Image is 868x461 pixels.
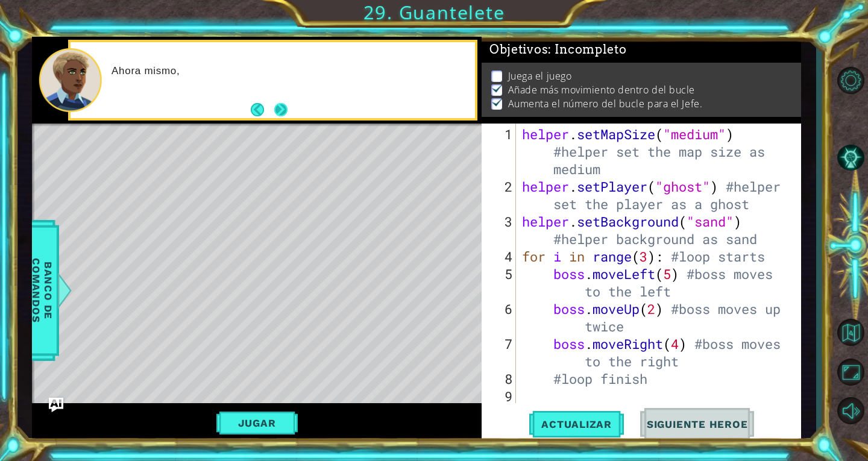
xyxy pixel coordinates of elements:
[216,412,298,434] button: Jugar
[833,355,868,390] button: Maximizar Navegador
[548,42,626,57] span: : Incompleto
[484,125,516,178] div: 1
[484,387,516,405] div: 9
[270,99,292,121] button: Next
[529,418,624,430] span: Actualizar
[635,408,760,440] button: Siguiente Heroe
[508,97,703,110] p: Aumenta el número del bucle para el Jefe.
[484,248,516,265] div: 4
[833,63,868,98] button: Opciones del Nivel
[489,42,627,57] span: Objetivos
[251,103,274,116] button: Back
[833,315,868,350] button: Volver al Mapa
[484,370,516,387] div: 8
[508,83,695,96] p: Añade más movimiento dentro del bucle
[484,335,516,370] div: 7
[484,300,516,335] div: 6
[508,69,572,83] p: Juega el juego
[112,64,467,78] p: Ahora mismo,
[491,83,503,93] img: Check mark for checkbox
[49,398,63,412] button: Ask AI
[484,265,516,300] div: 5
[529,408,624,440] button: Actualizar
[484,178,516,213] div: 2
[833,140,868,175] button: Pista AI
[833,313,868,353] a: Volver al Mapa
[491,97,503,107] img: Check mark for checkbox
[635,418,760,430] span: Siguiente Heroe
[27,228,58,353] span: Banco de comandos
[484,213,516,248] div: 3
[833,394,868,428] button: Silencio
